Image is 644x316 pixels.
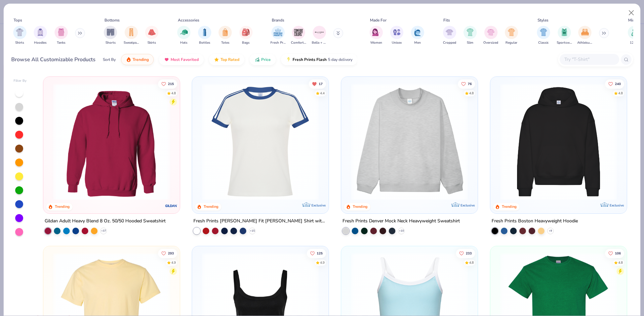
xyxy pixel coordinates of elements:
[158,248,177,258] button: Like
[320,91,325,96] div: 4.4
[414,40,421,45] span: Men
[103,57,116,63] div: Sort By
[312,26,327,45] button: filter button
[466,28,474,36] img: Slim Image
[11,56,96,64] div: Browse All Customizable Products
[168,251,174,255] span: 293
[199,40,210,45] span: Bottles
[561,28,568,36] img: Sportswear Image
[58,28,65,36] img: Tanks Image
[242,28,249,36] img: Bags Image
[133,57,149,62] span: Trending
[221,57,239,62] span: Top Rated
[178,17,199,23] div: Accessories
[250,229,255,233] span: + 15
[463,26,477,45] div: filter for Slim
[446,28,453,36] img: Cropped Image
[291,26,306,45] button: filter button
[55,26,68,45] button: filter button
[505,26,518,45] button: filter button
[291,26,306,45] div: filter for Comfort Colors
[221,28,229,36] img: Totes Image
[198,26,211,45] div: filter for Bottles
[414,28,421,36] img: Men Image
[411,26,424,45] div: filter for Men
[270,26,286,45] button: filter button
[193,217,327,225] div: Fresh Prints [PERSON_NAME] Fit [PERSON_NAME] Shirt with Stripes
[171,57,199,62] span: Most Favorited
[57,40,65,45] span: Tanks
[399,229,404,233] span: + 10
[55,26,68,45] div: filter for Tanks
[311,203,326,207] span: Exclusive
[468,82,472,85] span: 76
[164,57,169,62] img: most_fav.gif
[456,248,475,258] button: Like
[370,26,383,45] div: filter for Women
[107,28,114,36] img: Shorts Image
[393,28,401,36] img: Unisex Image
[390,26,403,45] div: filter for Unisex
[147,40,156,45] span: Skirts
[557,40,572,45] span: Sportswear
[281,54,357,65] button: Fresh Prints Flash5 day delivery
[104,26,117,45] button: filter button
[492,217,578,225] div: Fresh Prints Boston Heavyweight Hoodie
[14,78,27,83] div: Filter By
[581,28,589,36] img: Athleisure Image
[219,26,232,45] div: filter for Totes
[618,260,623,265] div: 4.8
[505,40,517,45] span: Regular
[314,27,324,37] img: Bella + Canvas Image
[312,26,327,45] div: filter for Bella + Canvas
[270,40,286,45] span: Fresh Prints
[370,17,386,23] div: Made For
[564,56,615,63] input: Try "T-Shirt"
[615,251,621,255] span: 106
[201,28,208,36] img: Bottles Image
[443,40,456,45] span: Cropped
[128,28,135,36] img: Sweatpants Image
[291,40,306,45] span: Comfort Colors
[538,40,549,45] span: Classic
[458,79,475,88] button: Like
[126,57,131,62] img: trending.gif
[177,26,190,45] button: filter button
[272,17,284,23] div: Brands
[307,248,326,258] button: Like
[631,28,638,36] img: 12-17 Image
[242,40,250,45] span: Bags
[180,40,187,45] span: Hats
[104,17,120,23] div: Bottoms
[250,54,276,65] button: Price
[538,17,548,23] div: Styles
[537,26,550,45] button: filter button
[461,203,475,207] span: Exclusive
[13,26,26,45] button: filter button
[342,217,460,225] div: Fresh Prints Denver Mock Neck Heavyweight Sweatshirt
[14,17,22,23] div: Tops
[615,82,621,85] span: 240
[121,54,154,65] button: Trending
[34,26,47,45] div: filter for Hoodies
[293,57,327,62] span: Fresh Prints Flash
[239,26,253,45] div: filter for Bags
[13,26,26,45] div: filter for Shirts
[466,251,472,255] span: 233
[370,26,383,45] button: filter button
[483,26,498,45] button: filter button
[610,203,624,207] span: Exclusive
[483,40,498,45] span: Oversized
[50,83,173,200] img: 01756b78-01f6-4cc6-8d8a-3c30c1a0c8ac
[173,83,296,200] img: a164e800-7022-4571-a324-30c76f641635
[508,28,515,36] img: Regular Image
[549,229,552,233] span: + 9
[199,83,322,200] img: e5540c4d-e74a-4e58-9a52-192fe86bec9f
[497,83,620,200] img: 91acfc32-fd48-4d6b-bdad-a4c1a30ac3fc
[270,26,286,45] div: filter for Fresh Prints
[159,54,204,65] button: Most Favorited
[577,40,592,45] span: Athleisure
[320,260,325,265] div: 4.9
[370,40,382,45] span: Women
[16,28,23,36] img: Shirts Image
